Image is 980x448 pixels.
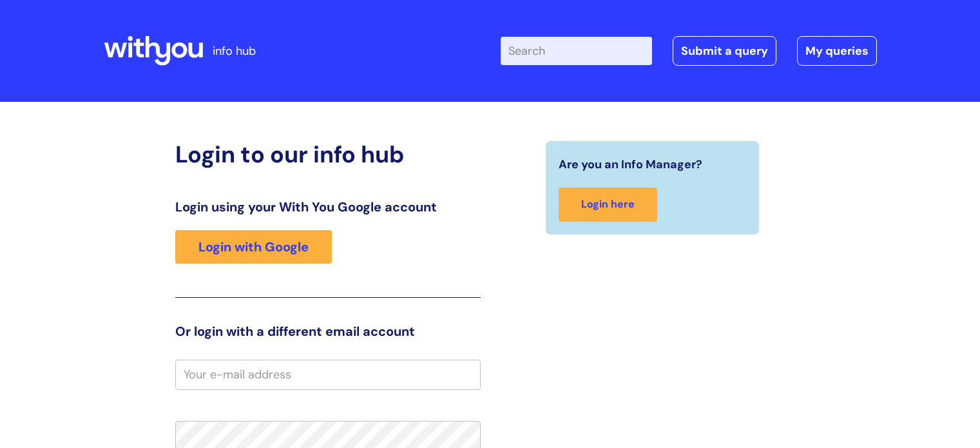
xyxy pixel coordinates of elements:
[559,188,657,222] a: Login here
[175,199,481,215] h3: Login using your With You Google account
[175,230,332,264] a: Login with Google
[213,41,256,61] p: info hub
[175,360,481,389] input: Your e-mail address
[175,324,481,339] h3: Or login with a different email account
[673,36,776,66] a: Submit a query
[797,36,877,66] a: My queries
[559,154,702,175] span: Are you an Info Manager?
[501,37,652,65] input: Search
[175,141,481,168] h2: Login to our info hub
